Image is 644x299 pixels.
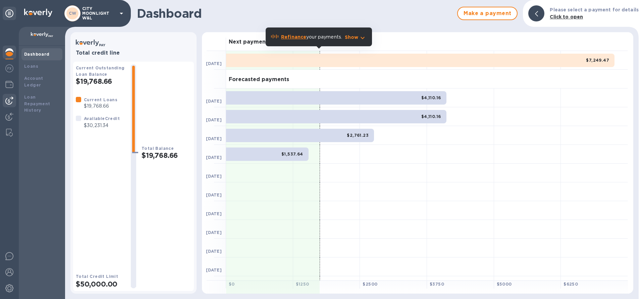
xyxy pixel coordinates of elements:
button: Show [345,34,367,41]
img: Wallets [5,80,13,88]
b: $1,537.64 [281,152,303,157]
p: $19,768.66 [84,103,117,110]
b: [DATE] [206,61,222,66]
h1: Dashboard [137,6,454,20]
p: Show [345,34,359,41]
img: Foreign exchange [5,64,13,72]
b: Current Outstanding Loan Balance [76,65,125,77]
div: Unpin categories [3,7,16,20]
b: [DATE] [206,99,222,104]
b: Click to open [550,14,583,19]
b: [DATE] [206,267,222,273]
h3: Total credit line [76,50,191,56]
b: Loans [24,64,38,69]
button: Make a payment [457,7,518,20]
b: Loan Repayment History [24,95,50,113]
b: [DATE] [206,174,222,179]
b: $ 3750 [430,282,444,287]
p: CITY MOONLIGHT W&L [82,6,116,20]
b: Dashboard [24,52,50,57]
h2: $19,768.66 [76,77,125,85]
b: Available Credit [84,116,120,121]
b: [DATE] [206,192,222,197]
b: CW [69,11,76,16]
b: $2,761.23 [347,133,369,138]
b: $ 5000 [497,282,512,287]
b: Please select a payment for details [550,7,639,12]
h3: Forecasted payments [229,76,289,83]
b: $4,110.16 [421,114,441,119]
b: [DATE] [206,155,222,160]
b: Current Loans [84,97,117,102]
b: Total Credit Limit [76,274,118,279]
h3: Next payment [229,39,268,45]
span: Make a payment [463,9,512,17]
h2: $50,000.00 [76,280,125,288]
b: [DATE] [206,117,222,122]
img: Logo [24,9,52,17]
b: [DATE] [206,249,222,254]
b: Refinance [281,34,306,40]
b: $ 6250 [563,282,578,287]
b: [DATE] [206,136,222,141]
b: [DATE] [206,230,222,235]
h2: $19,768.66 [142,151,191,160]
b: Account Ledger [24,76,43,87]
b: Total Balance [142,146,174,151]
b: $4,110.16 [421,95,441,100]
b: $ 2500 [363,282,377,287]
b: $7,249.47 [586,58,609,63]
b: [DATE] [206,211,222,216]
p: your payments. [281,34,342,41]
p: $30,231.34 [84,122,120,129]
